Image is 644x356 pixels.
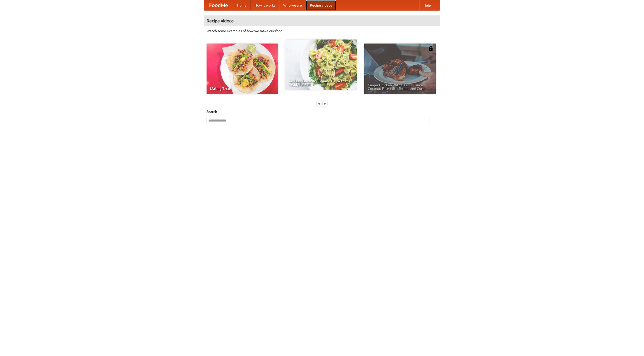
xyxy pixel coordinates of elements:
div: » [323,100,327,107]
a: Who we are [279,0,306,10]
a: Help [419,0,435,10]
a: Recipe videos [306,0,336,10]
a: An Easy, Summery Tomato Pasta That's Ready for Fall [285,39,357,90]
a: How it works [251,0,279,10]
h5: Search [207,109,437,114]
span: An Easy, Summery Tomato Pasta That's Ready for Fall [289,79,353,86]
p: Watch some examples of how we make our food! [207,28,437,33]
a: Making Tacos [207,44,278,94]
a: FoodMe [204,0,233,10]
h4: Recipe videos [204,16,440,26]
a: Home [233,0,251,10]
span: Making Tacos [210,87,274,90]
div: « [317,100,321,107]
img: 483408.png [428,46,433,51]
